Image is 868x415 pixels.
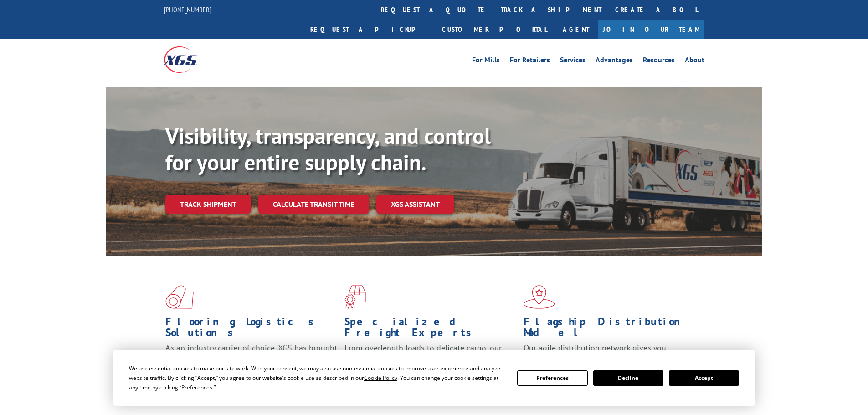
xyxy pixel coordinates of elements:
[643,56,675,67] a: Resources
[113,350,755,406] div: Cookie Consent Prompt
[510,56,550,67] a: For Retailers
[165,195,251,214] a: Track shipment
[344,316,517,343] h1: Specialized Freight Experts
[165,285,194,309] img: xgs-icon-total-supply-chain-intelligence-red
[524,285,555,309] img: xgs-icon-flagship-distribution-model-red
[596,56,633,67] a: Advantages
[472,56,500,67] a: For Mills
[258,195,369,214] a: Calculate transit time
[598,20,704,39] a: Join Our Team
[344,285,366,309] img: xgs-icon-focused-on-flooring-red
[560,56,586,67] a: Services
[517,370,587,386] button: Preferences
[165,316,338,343] h1: Flooring Logistics Solutions
[524,316,696,343] h1: Flagship Distribution Model
[593,370,663,386] button: Decline
[129,364,506,392] div: We use essential cookies to make our site work. With your consent, we may also use non-essential ...
[303,20,435,39] a: Request a pickup
[165,343,337,375] span: As an industry carrier of choice, XGS has brought innovation and dedication to flooring logistics...
[685,56,704,67] a: About
[376,195,454,214] a: XGS ASSISTANT
[364,374,397,382] span: Cookie Policy
[554,20,598,39] a: Agent
[165,122,491,176] b: Visibility, transparency, and control for your entire supply chain.
[669,370,739,386] button: Accept
[435,20,554,39] a: Customer Portal
[524,343,691,364] span: Our agile distribution network gives you nationwide inventory management on demand.
[181,384,212,391] span: Preferences
[164,5,211,14] a: [PHONE_NUMBER]
[344,343,517,383] p: From overlength loads to delicate cargo, our experienced staff knows the best way to move your fr...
